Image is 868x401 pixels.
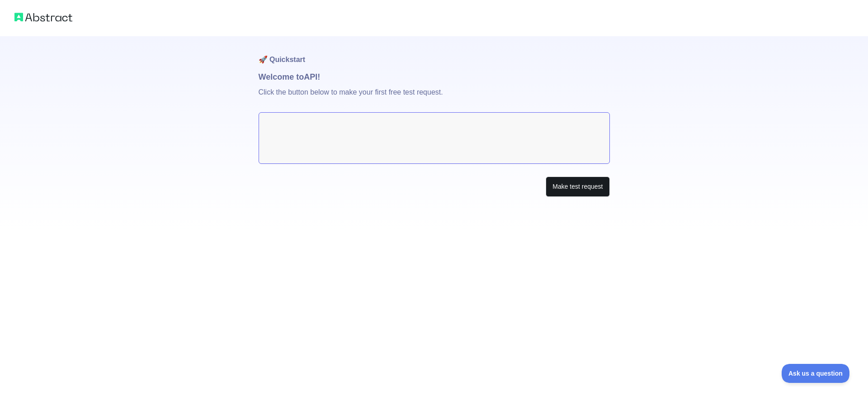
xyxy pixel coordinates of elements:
[259,71,610,83] h1: Welcome to API!
[259,83,610,112] p: Click the button below to make your first free test request.
[782,364,850,383] iframe: Toggle Customer Support
[14,11,72,24] img: Abstract logo
[259,36,610,71] h1: 🚀 Quickstart
[546,177,609,197] button: Make test request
